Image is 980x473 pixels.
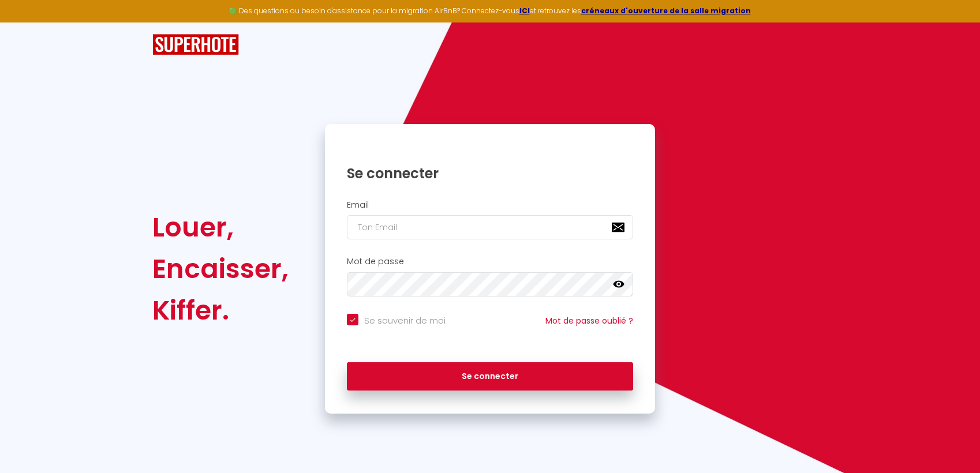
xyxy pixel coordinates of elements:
h1: Se connecter [347,164,633,182]
a: Mot de passe oublié ? [545,315,633,326]
img: SuperHote logo [152,34,239,55]
a: créneaux d'ouverture de la salle migration [581,6,751,16]
h2: Email [347,200,633,210]
input: Ton Email [347,215,633,239]
div: Kiffer. [152,290,289,331]
h2: Mot de passe [347,257,633,266]
div: Encaisser, [152,248,289,290]
div: Louer, [152,207,289,248]
button: Se connecter [347,362,633,391]
a: ICI [519,6,530,16]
